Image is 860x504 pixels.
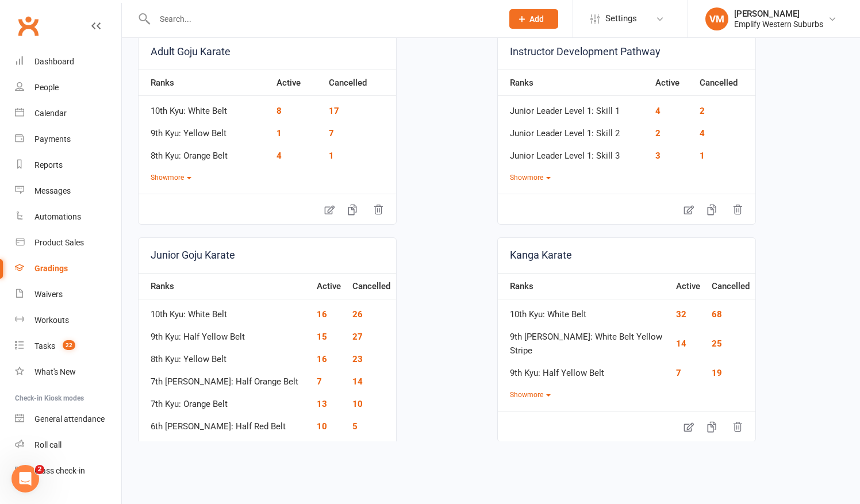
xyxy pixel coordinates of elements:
a: Gradings [15,256,121,282]
div: What's New [34,367,76,376]
th: Active [650,70,694,96]
a: Roll call [15,432,121,458]
a: Dashboard [15,49,121,75]
a: What's New [15,359,121,385]
div: Workouts [34,316,69,325]
th: Ranks [139,70,271,96]
td: 8th Kyu: Yellow Belt [139,344,311,367]
a: 13 [317,399,327,409]
td: 10th Kyu: White Belt [139,96,271,118]
div: Class check-in [34,466,85,475]
th: Active [271,70,323,96]
th: Cancelled [706,273,755,299]
div: People [34,83,59,92]
a: 27 [352,332,363,342]
a: 7 [329,128,334,138]
a: Product Sales [15,230,121,256]
a: 8 [277,106,282,116]
div: Calendar [34,109,67,118]
a: Reports [15,152,121,178]
th: Cancelled [347,273,396,299]
a: 16 [317,309,327,320]
a: 14 [352,376,363,387]
a: 1 [700,151,705,161]
a: 7 [317,376,322,387]
a: Instructor Development Pathway [498,34,755,70]
a: 68 [712,309,722,320]
a: 5 [352,421,358,432]
span: 22 [63,340,75,350]
a: 4 [277,151,282,161]
span: 2 [35,465,44,474]
th: Cancelled [694,70,755,96]
a: Calendar [15,101,121,126]
th: Ranks [498,70,650,96]
td: Junior Leader Level 1: Skill 2 [498,118,650,141]
td: 7th Kyu: Orange Belt [139,389,311,411]
div: Tasks [34,341,55,351]
a: 17 [329,106,339,116]
td: 6th Kyu: Red Belt [139,434,311,456]
div: General attendance [34,414,105,424]
a: General attendance kiosk mode [15,406,121,432]
a: 16 [317,354,327,364]
th: Cancelled [323,70,396,96]
a: 32 [676,309,686,320]
td: Junior Leader Level 1: Skill 3 [498,141,650,163]
iframe: Intercom live chat [11,465,39,493]
th: Active [311,273,347,299]
a: 7 [676,368,681,378]
a: 25 [712,338,722,349]
a: 1 [329,151,334,161]
button: Showmore [510,172,551,183]
div: Messages [34,186,71,195]
a: Tasks 22 [15,333,121,359]
div: Emplify Western Suburbs [734,19,823,29]
div: Payments [34,134,71,144]
th: Ranks [139,273,311,299]
a: Junior Goju Karate [139,238,396,273]
a: Messages [15,178,121,204]
a: Clubworx [14,11,43,40]
button: Add [509,9,558,29]
td: 9th [PERSON_NAME]: White Belt Yellow Stripe [498,322,670,358]
a: 2 [655,128,661,138]
a: Kanga Karate [498,238,755,273]
td: 10th Kyu: White Belt [139,299,311,322]
div: Reports [34,160,63,170]
a: 4 [655,106,661,116]
a: 14 [676,338,686,349]
a: 10 [352,399,363,409]
td: 8th Kyu: Orange Belt [139,141,271,163]
a: 26 [352,309,363,320]
div: Product Sales [34,238,84,247]
div: VM [705,7,728,30]
a: 23 [352,354,363,364]
div: Gradings [34,264,68,273]
a: 3 [655,151,661,161]
button: Showmore [151,172,191,183]
a: Class kiosk mode [15,458,121,484]
span: Settings [605,6,637,32]
td: 9th Kyu: Yellow Belt [139,118,271,141]
td: 9th Kyu: Half Yellow Belt [139,322,311,344]
div: Automations [34,212,81,221]
td: 6th [PERSON_NAME]: Half Red Belt [139,411,311,434]
a: Adult Goju Karate [139,34,396,70]
a: 10 [317,421,327,432]
a: 15 [317,332,327,342]
a: People [15,75,121,101]
a: 19 [712,368,722,378]
div: Dashboard [34,57,74,66]
div: Waivers [34,290,63,299]
a: Payments [15,126,121,152]
div: Roll call [34,440,62,449]
a: 1 [277,128,282,138]
span: Add [529,14,544,24]
th: Active [670,273,706,299]
th: Ranks [498,273,670,299]
td: 7th [PERSON_NAME]: Half Orange Belt [139,367,311,389]
input: Search... [151,11,494,27]
td: 9th Kyu: Half Yellow Belt [498,358,670,380]
div: [PERSON_NAME] [734,9,823,19]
